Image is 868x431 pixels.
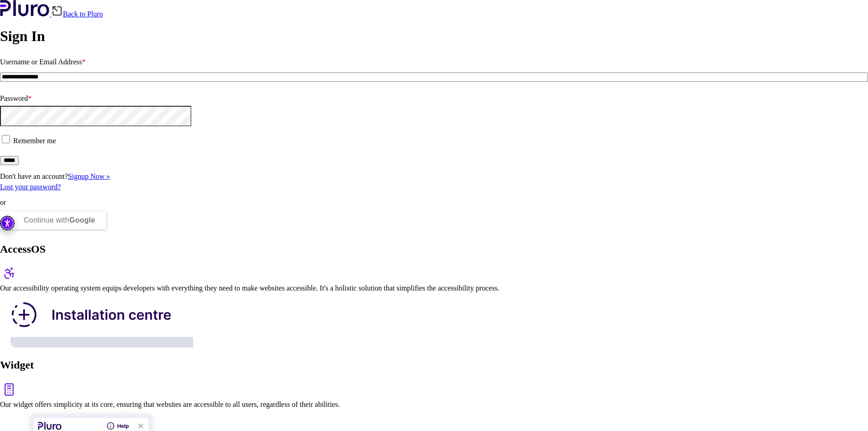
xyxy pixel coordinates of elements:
[51,5,63,16] img: Back icon
[69,216,95,224] b: Google
[24,211,95,229] div: Continue with
[51,10,103,18] a: Back to Pluro
[68,172,110,180] a: Signup Now »
[2,135,10,143] input: Remember me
